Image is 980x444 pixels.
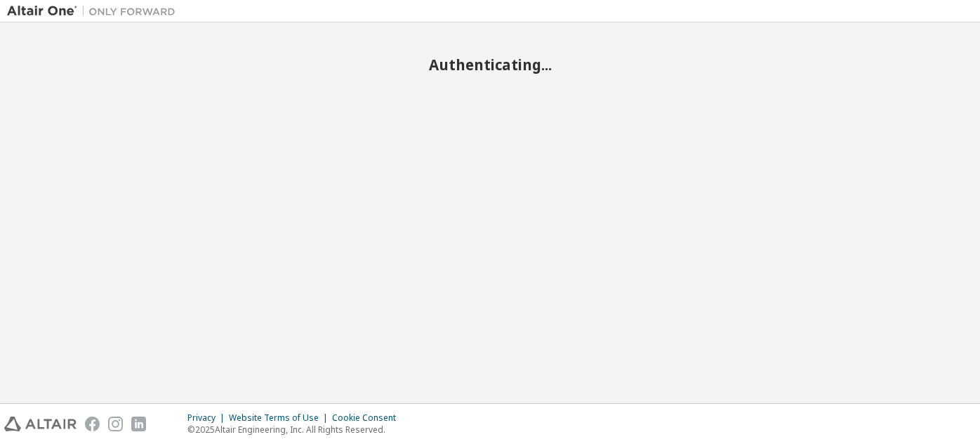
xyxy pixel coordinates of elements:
[4,417,77,431] img: altair_logo.svg
[187,424,404,436] p: © 2025 Altair Engineering, Inc. All Rights Reserved.
[7,55,973,74] h2: Authenticating...
[7,4,183,18] img: Altair One
[332,412,404,424] div: Cookie Consent
[131,417,146,431] img: linkedin.svg
[187,412,229,424] div: Privacy
[229,412,332,424] div: Website Terms of Use
[108,417,123,431] img: instagram.svg
[85,417,100,431] img: facebook.svg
